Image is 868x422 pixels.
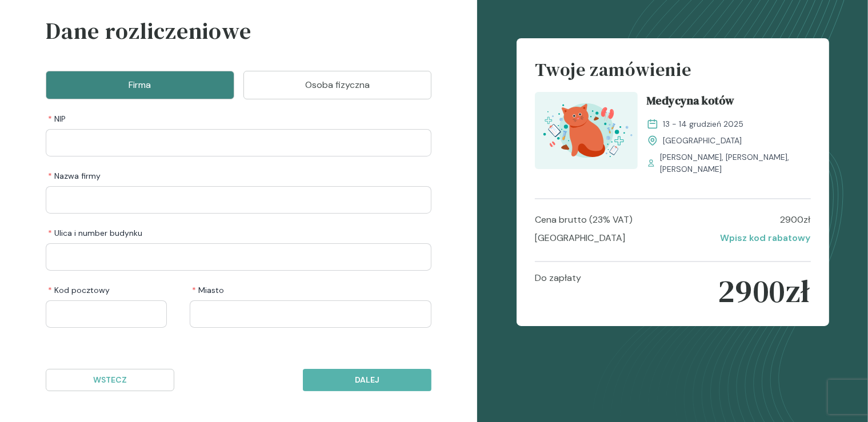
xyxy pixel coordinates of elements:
a: Medycyna kotów [647,92,811,114]
span: Ulica i number budynku [48,227,142,239]
span: Medycyna kotów [647,92,734,114]
input: Nazwa firmy [46,186,431,214]
p: Cena brutto (23% VAT) [535,213,633,227]
p: 2900 zł [718,271,810,311]
span: [PERSON_NAME], [PERSON_NAME], [PERSON_NAME] [660,151,810,175]
p: [GEOGRAPHIC_DATA] [535,231,625,245]
button: Osoba fizyczna [243,71,432,99]
span: Nazwa firmy [48,170,101,182]
p: Do zapłaty [535,271,581,311]
p: Wpisz kod rabatowy [721,231,811,245]
h4: Twoje zamówienie [535,57,811,92]
img: aHfQZEMqNJQqH-e8_MedKot_T.svg [535,92,638,169]
h3: Dane rozliczeniowe [46,14,431,62]
button: Firma [46,71,234,99]
span: Kod pocztowy [48,284,110,296]
input: Kod pocztowy [46,300,167,328]
input: Miasto [190,300,432,328]
button: Dalej [303,369,431,391]
p: Wstecz [55,374,165,386]
input: Ulica i number budynku [46,243,431,271]
span: Miasto [192,284,224,296]
p: Dalej [313,374,422,386]
p: 2900 zł [781,213,811,227]
span: [GEOGRAPHIC_DATA] [663,135,742,147]
button: Wstecz [46,369,174,391]
input: NIP [46,129,431,156]
span: NIP [48,113,66,124]
p: Osoba fizyczna [258,78,418,92]
span: 13 - 14 grudzień 2025 [663,118,743,130]
p: Firma [60,78,220,92]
